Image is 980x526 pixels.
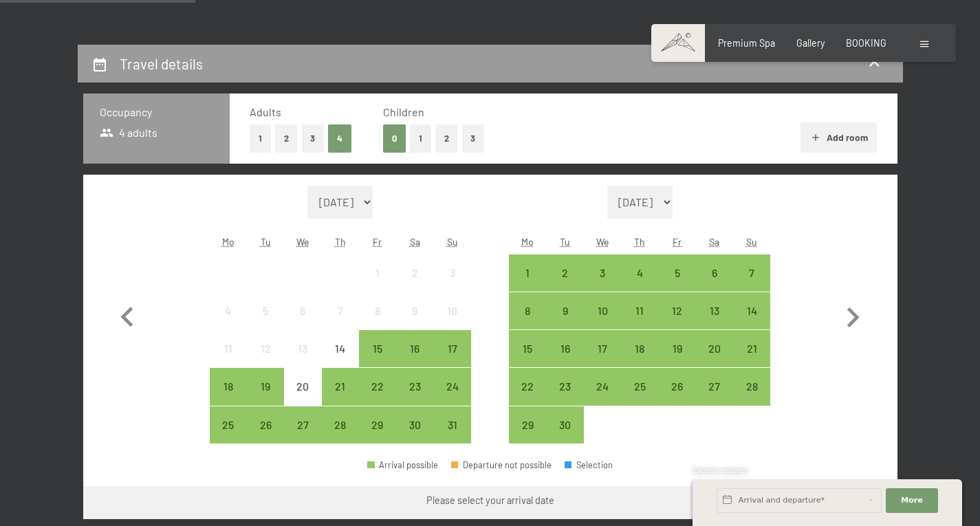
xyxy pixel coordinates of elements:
[658,368,695,405] div: Fri Sep 26 2025
[247,292,284,329] div: Tue Aug 05 2025
[383,124,406,153] button: 0
[210,330,247,367] div: Arrival not possible
[733,330,770,367] div: Arrival possible
[328,124,351,153] button: 4
[697,267,732,302] div: 6
[275,124,298,153] button: 2
[733,368,770,405] div: Sun Sep 28 2025
[323,343,358,377] div: 14
[658,292,695,329] div: Arrival possible
[211,419,246,454] div: 25
[433,254,470,292] div: Arrival not possible
[210,292,247,329] div: Arrival not possible
[284,330,321,367] div: Arrival not possible
[697,305,732,340] div: 13
[120,55,203,72] h2: Travel details
[660,305,694,340] div: 12
[585,343,620,377] div: 17
[396,254,433,292] div: Sat Aug 02 2025
[284,292,321,329] div: Arrival not possible
[734,305,769,340] div: 14
[733,330,770,367] div: Sun Sep 21 2025
[584,368,621,405] div: Arrival possible
[210,406,247,443] div: Mon Aug 25 2025
[435,381,469,415] div: 24
[396,254,433,292] div: Arrival not possible
[733,254,770,292] div: Sun Sep 07 2025
[284,368,321,405] div: Arrival not possible
[585,381,620,415] div: 24
[509,292,546,329] div: Arrival possible
[621,292,658,329] div: Arrival possible
[433,292,470,329] div: Arrival not possible
[634,236,645,248] abbr: Thursday
[323,305,358,340] div: 7
[100,105,213,120] h3: Occupancy
[426,494,554,507] div: Please select your arrival date
[396,368,433,405] div: Arrival possible
[433,368,470,405] div: Sun Aug 24 2025
[367,461,438,470] div: Arrival possible
[565,461,613,470] div: Selection
[247,292,284,329] div: Arrival not possible
[398,381,432,415] div: 23
[433,330,470,367] div: Sun Aug 17 2025
[693,465,748,474] span: Express request
[398,267,432,302] div: 2
[584,330,621,367] div: Wed Sep 17 2025
[901,495,923,506] span: More
[509,330,546,367] div: Mon Sep 15 2025
[547,254,584,292] div: Tue Sep 02 2025
[322,330,359,367] div: Arrival not possible
[733,292,770,329] div: Sun Sep 14 2025
[359,254,396,292] div: Fri Aug 01 2025
[302,124,325,153] button: 3
[796,37,825,49] a: Gallery
[247,406,284,443] div: Arrival possible
[360,381,395,415] div: 22
[284,292,321,329] div: Wed Aug 06 2025
[510,267,545,302] div: 1
[323,419,358,454] div: 28
[107,186,147,444] button: Previous month
[734,267,769,302] div: 7
[396,292,433,329] div: Arrival not possible
[658,254,695,292] div: Arrival possible
[547,406,584,443] div: Arrival possible
[622,305,657,340] div: 11
[734,381,769,415] div: 28
[359,254,396,292] div: Arrival not possible
[846,37,886,49] a: BOOKING
[210,406,247,443] div: Arrival possible
[410,124,431,153] button: 1
[210,368,247,405] div: Mon Aug 18 2025
[696,292,733,329] div: Sat Sep 13 2025
[548,419,582,454] div: 30
[322,406,359,443] div: Thu Aug 28 2025
[718,37,775,49] span: Premium Spa
[621,254,658,292] div: Thu Sep 04 2025
[509,406,546,443] div: Mon Sep 29 2025
[250,105,281,118] span: Adults
[396,368,433,405] div: Sat Aug 23 2025
[886,488,938,513] button: More
[660,381,694,415] div: 26
[359,292,396,329] div: Fri Aug 08 2025
[547,368,584,405] div: Tue Sep 23 2025
[658,330,695,367] div: Fri Sep 19 2025
[296,236,309,248] abbr: Wednesday
[285,419,320,454] div: 27
[359,330,396,367] div: Fri Aug 15 2025
[359,292,396,329] div: Arrival not possible
[509,330,546,367] div: Arrival possible
[359,368,396,405] div: Arrival possible
[596,236,609,248] abbr: Wednesday
[398,343,432,377] div: 16
[285,305,320,340] div: 6
[359,406,396,443] div: Fri Aug 29 2025
[433,368,470,405] div: Arrival possible
[584,330,621,367] div: Arrival possible
[584,254,621,292] div: Wed Sep 03 2025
